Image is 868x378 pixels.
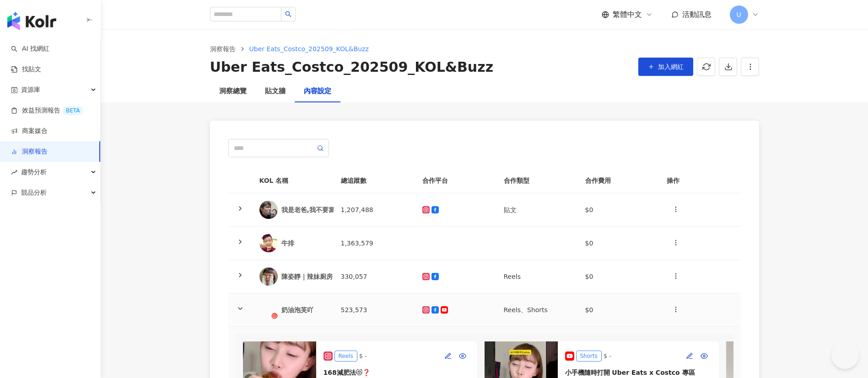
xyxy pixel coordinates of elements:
span: 資源庫 [21,80,40,100]
div: 我是老爸,我不要當爸! [281,205,345,214]
button: 加入網紅 [638,58,693,76]
div: Uber Eats_Costco_202509_KOL&Buzz [210,58,494,77]
span: 加入網紅 [658,63,684,70]
td: Reels [496,260,578,293]
th: KOL 名稱 [252,168,334,193]
td: $0 [578,227,659,260]
td: 523,573 [334,293,415,327]
img: KOL Avatar [259,301,278,319]
td: $0 [578,293,659,327]
span: search [285,11,291,17]
td: 1,207,488 [334,193,415,227]
div: 內容設定 [304,86,331,97]
div: 洞察總覽 [219,86,247,97]
th: 合作費用 [578,168,659,193]
img: KOL Avatar [259,201,278,219]
div: 貼文牆 [265,86,286,97]
div: $ - [359,351,367,361]
th: 合作類型 [496,168,578,193]
th: 操作 [659,168,741,193]
th: 總追蹤數 [334,168,415,193]
a: 找貼文 [11,65,41,74]
div: Shorts [576,351,602,362]
span: 競品分析 [21,182,47,203]
img: KOL Avatar [259,267,278,286]
a: 洞察報告 [208,44,237,54]
a: 洞察報告 [11,147,48,156]
span: 繁體中文 [613,10,642,20]
img: KOL Avatar [259,234,278,252]
td: 1,363,579 [334,227,415,260]
img: logo [7,12,56,30]
span: 活動訊息 [682,10,712,19]
span: rise [11,169,17,176]
div: 奶油泡芙吖 [281,305,326,314]
span: Uber Eats_Costco_202509_KOL&Buzz [249,45,369,53]
td: 貼文 [496,193,578,227]
iframe: Help Scout Beacon - Open [831,341,859,369]
div: 陳姿靜｜辣妹廚房 [281,272,333,281]
div: 牛排 [281,239,326,248]
td: 330,057 [334,260,415,293]
a: 商案媒合 [11,127,48,136]
a: 效益預測報告BETA [11,106,83,115]
span: U [736,10,741,20]
div: $ - [604,351,611,361]
a: searchAI 找網紅 [11,44,49,53]
div: Reels [334,351,357,362]
td: $0 [578,260,659,293]
span: 趨勢分析 [21,162,47,182]
td: $0 [578,193,659,227]
td: Reels、Shorts [496,293,578,327]
th: 合作平台 [415,168,496,193]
